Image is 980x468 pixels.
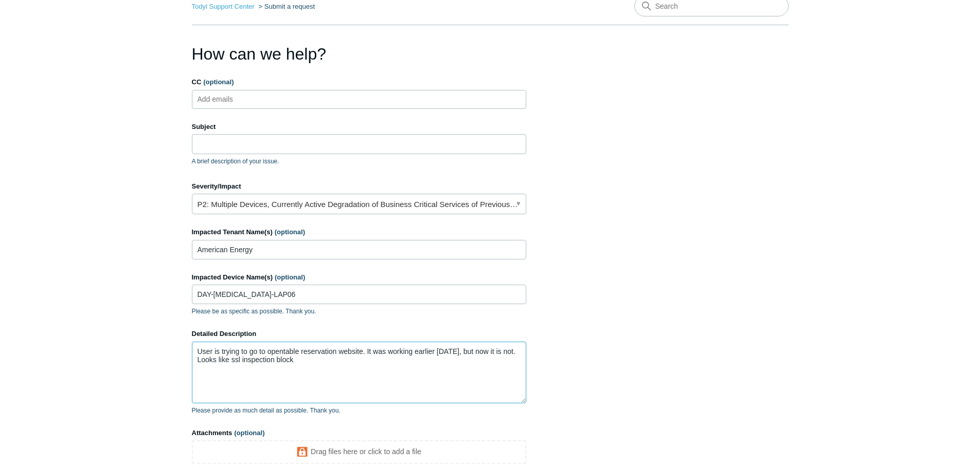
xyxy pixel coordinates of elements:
[275,228,305,236] span: (optional)
[192,194,526,214] a: P2: Multiple Devices, Currently Active Degradation of Business Critical Services of Previously Wo...
[192,42,526,66] h1: How can we help?
[192,272,526,283] label: Impacted Device Name(s)
[192,3,257,10] li: Todyl Support Center
[192,181,526,192] label: Severity/Impact
[275,273,305,281] span: (optional)
[234,429,264,437] span: (optional)
[203,78,234,86] span: (optional)
[192,157,526,166] p: A brief description of your issue.
[192,428,526,438] label: Attachments
[192,329,526,339] label: Detailed Description
[256,3,315,10] li: Submit a request
[192,227,526,237] label: Impacted Tenant Name(s)
[192,122,526,132] label: Subject
[192,3,255,10] a: Todyl Support Center
[192,77,526,87] label: CC
[192,406,526,415] p: Please provide as much detail as possible. Thank you.
[193,91,255,107] input: Add emails
[192,307,526,316] p: Please be as specific as possible. Thank you.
